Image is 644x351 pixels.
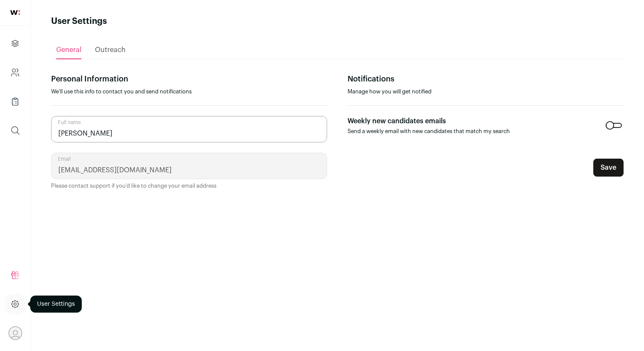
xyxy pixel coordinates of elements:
button: Open dropdown [9,326,22,340]
p: Manage how you will get notified [348,88,624,95]
p: Weekly new candidates emails [348,116,510,126]
p: Please contact support if you'd like to change your email address [51,183,327,189]
a: Company Lists [5,91,25,112]
button: Save [593,159,624,177]
h1: User Settings [51,15,107,27]
p: We'll use this info to contact you and send notifications [51,88,327,95]
p: Send a weekly email with new candidates that match my search [348,128,510,135]
span: Outreach [95,46,126,53]
input: Email [51,153,327,179]
p: Notifications [348,73,624,85]
span: General [56,46,81,53]
p: Personal Information [51,73,327,85]
a: Projects [5,33,25,54]
a: Company and ATS Settings [5,62,25,83]
a: Outreach [95,41,126,58]
img: wellfound-shorthand-0d5821cbd27db2630d0214b213865d53afaa358527fdda9d0ea32b1df1b89c2c.svg [10,10,20,15]
div: User Settings [30,296,82,313]
input: Full name [51,116,327,142]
